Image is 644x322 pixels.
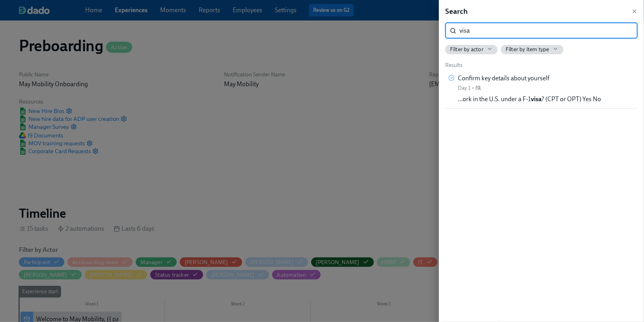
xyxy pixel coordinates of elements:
div: Confirm key details about yourselfDay 1•…ork in the U.S. under a F-1visa? (CPT or OPT) Yes No [445,69,638,109]
div: Day 1 [458,84,470,92]
span: …ork in the U.S. under a F-1 ? (CPT or OPT) Yes No [458,95,601,104]
button: Filter by actor [445,45,498,54]
h5: Search [445,6,468,17]
span: Confirm key details about yourself [458,74,549,83]
div: Task for Participant [448,75,455,83]
div: • [472,84,474,92]
strong: visa [531,95,541,103]
span: Results [445,62,463,68]
button: Filter by item type [501,45,564,54]
span: Filter by actor [450,46,483,53]
span: Filter by item type [506,46,549,53]
svg: Personal Email [476,85,481,91]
